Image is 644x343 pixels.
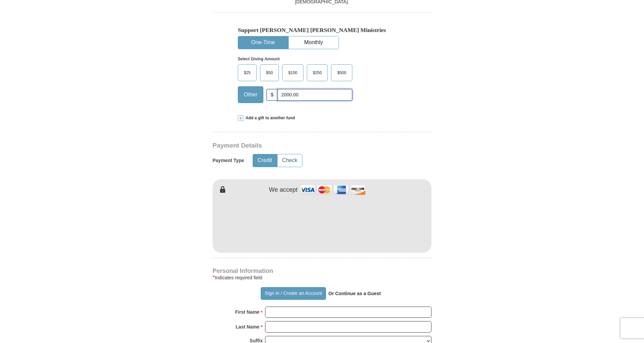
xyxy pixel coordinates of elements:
strong: Select Giving Amount [238,57,280,61]
button: Monthly [289,36,339,49]
button: Credit [253,154,277,167]
span: $100 [285,68,301,78]
span: $250 [310,68,325,78]
span: Other [240,90,261,100]
span: Add a gift to another fund [243,115,295,121]
strong: Or Continue as a Guest [328,291,381,296]
span: $500 [334,68,350,78]
h4: We accept [269,186,298,194]
div: Indicates required field [213,274,431,282]
h3: Payment Details [213,142,384,150]
h5: Support [PERSON_NAME] [PERSON_NAME] Ministries [238,27,406,34]
h4: Personal Information [213,268,431,274]
strong: Last Name [236,322,260,332]
h5: Payment Type [213,158,244,163]
button: Check [278,154,302,167]
span: $25 [240,68,254,78]
button: One-Time [238,36,288,49]
input: Other Amount [278,89,352,101]
strong: First Name [235,307,259,317]
button: Sign In / Create an Account [261,287,326,300]
span: $50 [263,68,276,78]
img: credit cards accepted [299,183,366,197]
span: $ [266,89,278,101]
